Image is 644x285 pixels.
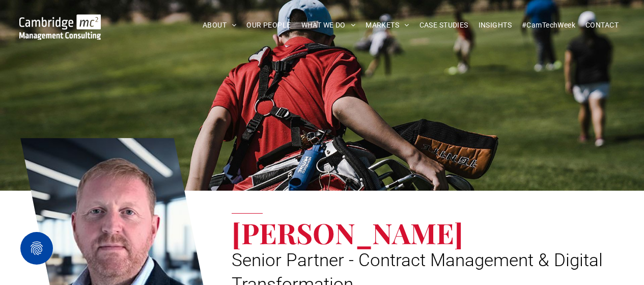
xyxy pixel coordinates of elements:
[232,214,463,251] span: [PERSON_NAME]
[19,14,101,40] img: Cambridge MC Logo, digital transformation
[19,16,101,27] a: Your Business Transformed | Cambridge Management Consulting
[580,17,624,33] a: CONTACT
[414,17,473,33] a: CASE STUDIES
[198,17,242,33] a: ABOUT
[473,17,517,33] a: INSIGHTS
[360,17,414,33] a: MARKETS
[241,17,296,33] a: OUR PEOPLE
[296,17,361,33] a: WHAT WE DO
[517,17,580,33] a: #CamTechWeek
